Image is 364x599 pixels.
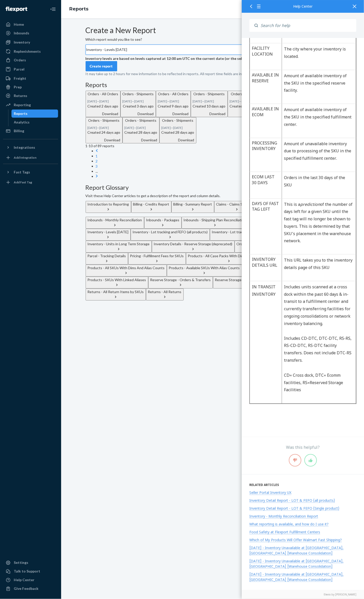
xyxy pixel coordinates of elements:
p: Name of the SKU in inventory [42,140,112,148]
div: Home [14,22,24,27]
div: Inbounds - Monthly Reconciliation [88,217,142,223]
time: [DATE] [173,126,183,130]
div: Parcel [14,67,24,72]
div: Billing - Summary Report [173,202,212,207]
a: Home [3,20,58,29]
td: SKU [8,157,40,199]
p: — [123,99,154,103]
input: Search [258,19,356,32]
div: Add Integration [14,155,36,160]
div: Introduction to Reporting [88,202,129,207]
p: This is a of the number of days left for a given SKU until the fast tag will no longer be shown t... [42,410,112,454]
p: — [88,126,120,130]
div: Reserve Storage - Orders & Transfers with SKUs [215,277,293,282]
button: Inventory - Levels [DATE] [86,229,131,241]
div: Download [158,111,189,116]
div: Was this helpful? [242,445,364,451]
button: Claims - Claims Submitted [214,201,260,213]
a: Page 1 is your current page [96,154,98,158]
button: Orders - Shipments[DATE]—[DATE]Created 24 days agoDownload [86,117,123,143]
p: The city where your inventory is located. [42,254,112,269]
a: Reporting [3,101,58,109]
ol: breadcrumbs [65,2,92,17]
button: Inventory - Units in Long Term Storage [86,241,152,253]
p: Created 3 days ago [123,104,154,109]
a: Replenishments [3,47,58,56]
p: Created 2 days ago [88,104,118,109]
div: Freight [14,76,26,81]
div: Pricing - Fulfillment Fees for SKUs [130,253,184,258]
p: Created 10 days ago [193,104,226,109]
p: Orders - Shipments [88,118,120,123]
p: It may take up to 2 hours for new information to be reflected in reports. All report time fields ... [86,71,340,76]
span: 1 - 10 of 89 reports [86,144,115,148]
p: Orders - Shipments [193,91,226,97]
div: Food Safety at Flexport Fulfillment Centers [249,530,320,535]
div: Reporting [14,102,31,107]
p: Created 28 days ago [161,130,194,135]
a: Returns [3,92,58,100]
div: Add Fast Tag [14,180,32,184]
button: Inventory - Lot tracking and FEFO (single product) [210,229,293,241]
p: Includes CD-DTC, DTC-DTC, RS-RS, RS-CD-DTC, RS-DTC facility transfers. Does not include DTC-RS tr... [42,544,112,573]
h3: Reports [86,81,340,88]
div: Inventory - Lot tracking and FEFO (all products) [133,229,208,235]
td: AVAILABLE IN ECOM [8,313,40,347]
button: Orders - All Orders[DATE]—[DATE]Created 9 days agoDownload [156,91,191,117]
button: Inventory - Lot tracking and FEFO (all products) [131,229,210,241]
button: Create report [86,61,117,71]
div: Which of My Products Will Offer Walmart Fast Shipping? [249,538,342,542]
p: Barcode(s) tied to the SKU [42,201,112,208]
a: Elevio by [PERSON_NAME] [249,593,356,596]
div: [DATE] - Inventory Unavailable at [GEOGRAPHIC_DATA], [GEOGRAPHIC_DATA] [Warehouse Consolidation] [249,572,344,582]
td: SNAPSHOT TIME [8,112,40,138]
time: [DATE] [125,126,134,130]
p: Orders - Shipments [125,118,157,123]
div: Inventory - Levels [DATE] [86,47,127,52]
div: Inventory Detail Report - LOT & FEFO (all products) [249,498,335,503]
button: Orders - All Orders [235,241,269,253]
strong: Column [10,95,26,101]
li: ... [96,169,340,174]
button: Inbounds - Shipping Plan Reconciliation [182,217,248,229]
div: 512 Inventory - Levels Today Report [8,10,115,27]
div: Download [161,138,194,143]
div: Help Center [14,578,34,583]
div: Download [123,111,154,116]
time: [DATE] [134,99,144,103]
span: Chat [11,4,22,8]
div: Help Center [249,5,356,8]
h2: Create a New Report [86,26,340,34]
button: Reserve Storage - Orders & Transfers with SKUs [213,277,295,289]
div: Orders [14,58,26,63]
p: Inventory levels are based on levels captured at 12:00 am UTC on the current date (or the selecte... [86,56,340,61]
time: [DATE] [100,99,109,103]
div: Inbounds [14,31,29,36]
a: Inbounds [3,29,58,37]
td: ECOM LAST 30 DAYS [8,380,40,407]
button: Inventory Details - Reserve Storage (deprecated) [152,241,235,253]
button: Orders - All Orders[DATE]—[DATE]Created 2 days agoDownload [86,91,120,117]
p: NAME [10,140,38,148]
p: Created 24 days ago [88,130,120,135]
button: Products - All SKUs With Dims And Alias Counts [86,265,167,277]
div: Inbounds - Packages [146,217,180,223]
button: Fast Tags [3,168,58,176]
div: Inventory [14,40,30,45]
button: Products - SKUs With Linked Aliases [86,277,148,289]
div: Returns - All Returns [148,289,182,294]
p: MSKU of the SKU, which is automatically imported with your product and can be updated in Inventor... [42,160,112,189]
time: [DATE] [161,126,171,130]
p: Assigned SKU of your product. This is a unique identifier Flexport uses for all SKUs in the network. [42,220,112,242]
a: Add Integration [3,154,58,162]
strong: Description [42,95,66,101]
h3: Report Glossary [86,184,340,191]
button: Talk to Support [3,567,58,576]
a: Reports [11,110,58,118]
button: Parcel - Tracking Details [86,253,128,265]
a: Prep [3,83,58,91]
div: Inventory Detail Report - LOT & FEFO (Single product) [249,506,339,511]
time: [DATE] [88,99,97,103]
time: [DATE] [158,99,167,103]
div: Billing - Credits Report [133,202,169,207]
